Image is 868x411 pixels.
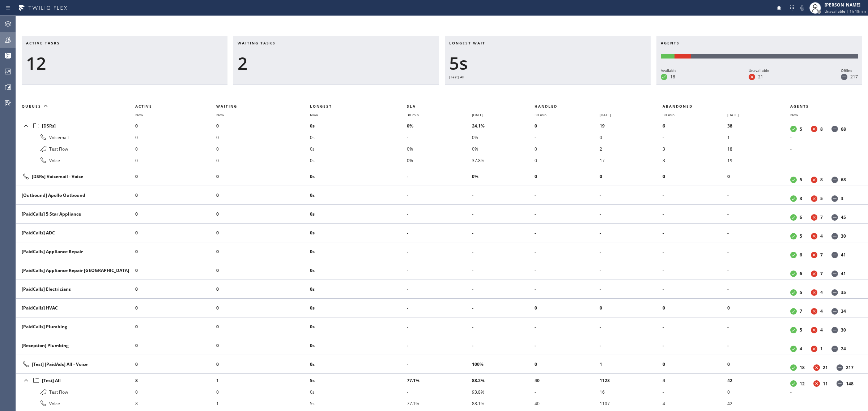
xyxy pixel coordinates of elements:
span: [DATE] [727,112,739,117]
dd: 4 [820,233,823,239]
li: 0 [216,143,310,155]
dt: Unavailable [811,177,817,183]
li: - [600,246,663,258]
dd: 217 [846,364,854,371]
li: 0 [663,359,728,370]
dd: 5 [820,195,823,202]
span: Abandoned [663,104,693,109]
li: - [472,340,535,351]
dd: 68 [841,177,846,183]
li: 0 [135,386,216,398]
li: 0 [135,265,216,276]
li: 1107 [600,398,663,409]
dt: Offline [831,252,838,258]
li: 0 [663,171,728,182]
dd: 30 [841,233,846,239]
li: 37.8% [472,155,535,166]
dd: 217 [850,74,858,80]
li: - [600,190,663,201]
li: - [535,340,600,351]
li: 0 [216,284,310,295]
li: - [407,190,472,201]
div: Unavailable: 21 [675,54,691,59]
li: - [663,265,728,276]
dt: Available [790,195,797,202]
li: 0s [310,190,407,201]
li: 0 [135,284,216,295]
li: - [600,284,663,295]
dd: 5 [800,126,802,132]
span: Queues [22,104,41,109]
div: Available [661,67,677,74]
div: [Test] [PaidAds] All - Voice [22,360,129,369]
dt: Offline [837,364,843,371]
div: Test Flow [22,388,129,396]
li: 0s [310,227,407,239]
li: 100% [472,359,535,370]
li: 5s [310,398,407,409]
dt: Offline [831,271,838,277]
li: - [663,284,728,295]
li: 0 [135,208,216,220]
dd: 30 [841,327,846,333]
li: 0 [216,386,310,398]
li: - [472,227,535,239]
li: 0s [310,265,407,276]
dd: 18 [670,74,675,80]
dt: Available [790,126,797,132]
dd: 4 [800,346,802,352]
li: 0 [727,359,790,370]
dt: Offline [831,346,838,352]
li: 0 [135,155,216,166]
dt: Available [790,177,797,183]
li: 0s [310,208,407,220]
li: - [727,190,790,201]
li: 1 [727,131,790,143]
li: - [663,227,728,239]
li: 0 [600,171,663,182]
li: 0s [310,120,407,131]
span: Longest wait [449,40,485,46]
dd: 4 [820,289,823,295]
div: Unavailable [749,67,769,74]
dd: 35 [841,289,846,295]
li: - [600,227,663,239]
dt: Unavailable [811,233,817,239]
li: - [407,246,472,258]
dt: Offline [831,233,838,239]
li: - [407,227,472,239]
div: [PaidCalls] Plumbing [22,324,129,330]
dt: Available [790,346,797,352]
li: 0 [216,171,310,182]
span: Agents [790,104,809,109]
li: - [407,321,472,333]
span: 30 min [663,112,675,117]
dt: Unavailable [811,308,817,315]
li: 0 [135,120,216,131]
li: 0% [472,143,535,155]
li: 0 [216,359,310,370]
li: 0 [600,302,663,314]
div: 5s [449,53,646,74]
li: 0s [310,321,407,333]
li: 0 [135,190,216,201]
dt: Unavailable [811,271,817,277]
dt: Available [790,233,797,239]
li: 0s [310,155,407,166]
li: 0% [407,120,472,131]
li: 0 [216,120,310,131]
span: Now [216,112,224,117]
li: - [407,208,472,220]
dd: 5 [800,177,802,183]
li: - [472,321,535,333]
li: - [790,386,859,398]
dt: Available [790,380,797,387]
li: 0 [216,321,310,333]
div: [Reception] Plumbing [22,342,129,349]
li: - [407,284,472,295]
li: 0s [310,284,407,295]
dt: Offline [831,177,838,183]
span: Now [135,112,143,117]
dd: 1 [820,346,823,352]
li: - [472,190,535,201]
